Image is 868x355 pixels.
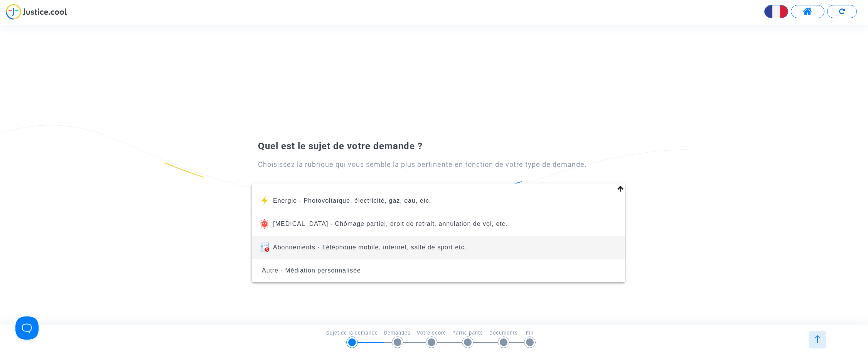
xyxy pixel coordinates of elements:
[262,267,361,274] span: Autre - Médiation personnalisée
[273,220,507,227] span: [MEDICAL_DATA] - Chômage partiel, droit de retrait, annulation de vol, etc.
[273,197,431,204] span: Energie - Photovoltaïque, électricité, gaz, eau, etc.
[260,242,269,252] img: abonnement.png
[273,244,467,251] span: Abonnements - Téléphonie mobile, internet, salle de sport etc.
[260,196,269,205] img: energie.svg
[260,219,269,229] img: virus.svg
[15,316,39,340] iframe: Help Scout Beacon - Open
